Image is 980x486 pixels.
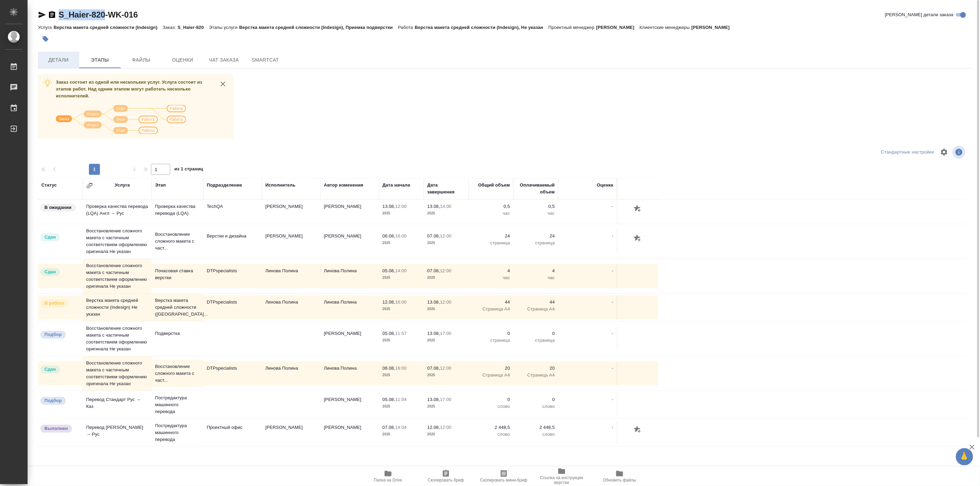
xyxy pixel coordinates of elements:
p: 12:00 [440,366,451,371]
td: Линова Полина [262,361,320,385]
p: Подверстка [155,330,200,337]
td: DTPspecialists [203,264,262,288]
p: 2025 [382,372,420,379]
p: В ожидании [44,204,72,211]
td: Верстки и дизайна [203,229,262,253]
button: Скопировать мини-бриф [475,467,533,486]
button: Скопировать бриф [417,467,475,486]
p: 14:00 [395,268,407,273]
p: Услуга [38,25,53,30]
p: 0 [472,330,510,337]
p: 17:00 [440,331,451,336]
span: SmartCat [249,56,282,64]
td: DTPspecialists [203,361,262,385]
td: TechQA [203,200,262,224]
button: 🙏 [956,448,973,465]
p: Подбор [44,331,62,338]
p: 16:00 [395,233,407,239]
p: 2025 [382,274,420,281]
button: Добавить тэг [38,31,53,46]
p: 0,5 [517,203,555,210]
p: 12.08, [427,425,440,430]
p: 0 [472,396,510,403]
p: 2025 [427,306,465,313]
p: 12:00 [440,425,451,430]
td: Восстановление сложного макета с частичным соответствием оформлению оригинала Не указан [83,356,152,391]
span: Файлы [125,56,158,64]
td: Проектный офис [203,421,262,445]
p: 24 [517,233,555,240]
p: 11:04 [395,397,407,402]
p: 13.08, [427,397,440,402]
p: 2025 [427,210,465,217]
button: Добавить оценку [632,233,644,244]
td: Перевод Стандарт Рус → Каз [83,393,152,417]
p: 44 [472,299,510,306]
p: 14:00 [440,204,451,209]
p: 13.08, [427,204,440,209]
p: Сдан [44,234,56,241]
td: [PERSON_NAME] [320,327,379,351]
p: час [517,274,555,281]
a: - [612,366,613,371]
p: 2025 [382,337,420,344]
td: Линова Полина [320,295,379,319]
a: S_Haier-820-WK-016 [59,10,138,19]
p: Восстановление сложного макета с част... [155,231,200,252]
p: 06.08, [382,366,395,371]
div: Оплачиваемый объем [517,182,555,196]
p: Проверка качества перевода (LQA) [155,203,200,217]
p: час [472,274,510,281]
p: 16:00 [395,299,407,305]
p: 0 [517,396,555,403]
p: слово [472,431,510,438]
p: слово [517,431,555,438]
p: В работе [44,300,64,307]
p: 2025 [427,240,465,246]
td: [PERSON_NAME] [320,229,379,253]
p: 20 [517,365,555,372]
p: Заказ: [163,25,177,30]
p: 0,5 [472,203,510,210]
span: 🙏 [959,450,970,464]
p: 13.08, [427,331,440,336]
p: [PERSON_NAME] [596,25,640,30]
p: 2025 [427,372,465,379]
p: 12.08, [382,299,395,305]
a: - [612,299,613,305]
p: 2 448,5 [517,424,555,431]
td: DTPspecialists [203,295,262,319]
button: Обновить файлы [591,467,649,486]
p: 06.08, [382,233,395,239]
span: Ссылка на инструкции верстки [537,475,586,485]
td: Линова Полина [262,264,320,288]
p: 17:00 [440,397,451,402]
p: 4 [517,267,555,274]
p: 2 448,5 [472,424,510,431]
span: Обновить файлы [603,478,636,483]
div: split button [879,147,936,158]
a: - [612,425,613,430]
button: Добавить оценку [632,203,644,215]
p: Выполнен [44,425,68,432]
p: час [472,210,510,217]
td: Линова Полина [262,295,320,319]
p: 13.08, [427,299,440,305]
p: [PERSON_NAME] [692,25,735,30]
p: 2025 [427,403,465,410]
p: 14:04 [395,425,407,430]
span: Настроить таблицу [936,144,952,160]
button: Добавить оценку [632,424,644,436]
p: страница [472,240,510,246]
td: [PERSON_NAME] [262,229,320,253]
p: 07.08, [427,233,440,239]
p: Проектный менеджер [549,25,596,30]
a: - [612,397,613,402]
td: Верстка макета средней сложности (Indesign) Не указан [83,294,152,321]
p: Постредактура машинного перевода [155,394,200,415]
td: Восстановление сложного макета с частичным соответствием оформлению оригинала Не указан [83,321,152,356]
p: 2025 [382,403,420,410]
button: Скопировать ссылку для ЯМессенджера [38,11,46,19]
div: Общий объем [478,182,510,189]
td: Линова Полина [320,264,379,288]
